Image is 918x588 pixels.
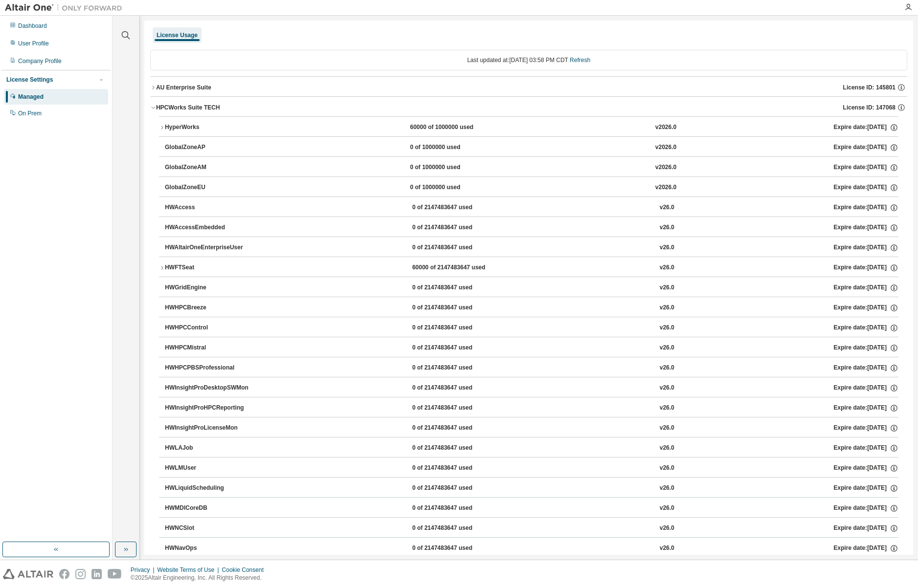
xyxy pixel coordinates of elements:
[165,203,253,212] div: HWAccess
[165,137,898,158] button: GlobalZoneAP0 of 1000000 usedv2026.0Expire date:[DATE]
[165,377,898,399] button: HWInsightProDesktopSWMon0 of 2147483647 usedv26.0Expire date:[DATE]
[6,76,53,84] div: License Settings
[165,324,253,332] div: HWHPCControl
[412,203,500,212] div: 0 of 2147483647 used
[412,283,500,292] div: 0 of 2147483647 used
[570,57,590,64] a: Refresh
[655,183,676,192] div: v2026.0
[165,364,253,372] div: HWHPCPBSProfessional
[18,40,49,47] div: User Profile
[165,237,898,259] button: HWAltairOneEnterpriseUser0 of 2147483647 usedv26.0Expire date:[DATE]
[833,304,898,312] div: Expire date: [DATE]
[660,544,674,553] div: v26.0
[412,524,500,533] div: 0 of 2147483647 used
[660,364,674,372] div: v26.0
[833,163,898,172] div: Expire date: [DATE]
[165,357,898,379] button: HWHPCPBSProfessional0 of 2147483647 usedv26.0Expire date:[DATE]
[131,566,157,574] div: Privacy
[18,93,44,101] div: Managed
[165,304,253,312] div: HWHPCBreeze
[165,424,253,433] div: HWInsightProLicenseMon
[165,277,898,299] button: HWGridEngine0 of 2147483647 usedv26.0Expire date:[DATE]
[165,217,898,239] button: HWAccessEmbedded0 of 2147483647 usedv26.0Expire date:[DATE]
[655,163,676,172] div: v2026.0
[165,143,253,152] div: GlobalZoneAP
[159,117,898,138] button: HyperWorks60000 of 1000000 usedv2026.0Expire date:[DATE]
[412,324,500,332] div: 0 of 2147483647 used
[410,163,498,172] div: 0 of 1000000 used
[412,404,500,413] div: 0 of 2147483647 used
[412,464,500,473] div: 0 of 2147483647 used
[412,544,500,553] div: 0 of 2147483647 used
[150,77,907,98] button: AU Enterprise SuiteLicense ID: 145801
[165,437,898,459] button: HWLAJob0 of 2147483647 usedv26.0Expire date:[DATE]
[157,31,198,39] div: License Usage
[410,183,498,192] div: 0 of 1000000 used
[150,50,907,70] div: Last updated at: [DATE] 03:58 PM CDT
[165,498,898,519] button: HWMDICoreDB0 of 2147483647 usedv26.0Expire date:[DATE]
[412,444,500,453] div: 0 of 2147483647 used
[412,424,500,433] div: 0 of 2147483647 used
[412,344,500,352] div: 0 of 2147483647 used
[156,84,211,91] div: AU Enterprise Suite
[410,143,498,152] div: 0 of 1000000 used
[150,97,907,118] button: HPCWorks Suite TECHLicense ID: 147068
[165,163,253,172] div: GlobalZoneAM
[3,569,53,579] img: altair_logo.svg
[833,464,898,473] div: Expire date: [DATE]
[165,157,898,178] button: GlobalZoneAM0 of 1000000 usedv2026.0Expire date:[DATE]
[833,484,898,493] div: Expire date: [DATE]
[5,3,127,13] img: Altair One
[165,263,253,272] div: HWFTSeat
[833,404,898,413] div: Expire date: [DATE]
[660,203,674,212] div: v26.0
[165,283,253,292] div: HWGridEngine
[165,337,898,359] button: HWHPCMistral0 of 2147483647 usedv26.0Expire date:[DATE]
[410,123,498,132] div: 60000 of 1000000 used
[165,384,253,392] div: HWInsightProDesktopSWMon
[660,304,674,312] div: v26.0
[108,569,122,579] img: youtube.svg
[165,544,253,553] div: HWNavOps
[165,177,898,198] button: GlobalZoneEU0 of 1000000 usedv2026.0Expire date:[DATE]
[655,123,676,132] div: v2026.0
[165,183,253,192] div: GlobalZoneEU
[59,569,69,579] img: facebook.svg
[165,417,898,439] button: HWInsightProLicenseMon0 of 2147483647 usedv26.0Expire date:[DATE]
[165,317,898,339] button: HWHPCControl0 of 2147483647 usedv26.0Expire date:[DATE]
[412,504,500,513] div: 0 of 2147483647 used
[18,109,42,117] div: On Prem
[660,384,674,392] div: v26.0
[412,304,500,312] div: 0 of 2147483647 used
[833,544,898,553] div: Expire date: [DATE]
[18,22,47,30] div: Dashboard
[165,243,253,252] div: HWAltairOneEnterpriseUser
[660,424,674,433] div: v26.0
[92,569,102,579] img: linkedin.svg
[412,364,500,372] div: 0 of 2147483647 used
[660,524,674,533] div: v26.0
[157,566,222,574] div: Website Terms of Use
[833,324,898,332] div: Expire date: [DATE]
[165,444,253,453] div: HWLAJob
[833,424,898,433] div: Expire date: [DATE]
[660,484,674,493] div: v26.0
[165,397,898,419] button: HWInsightProHPCReporting0 of 2147483647 usedv26.0Expire date:[DATE]
[75,569,86,579] img: instagram.svg
[412,263,500,272] div: 60000 of 2147483647 used
[18,57,62,65] div: Company Profile
[165,404,253,413] div: HWInsightProHPCReporting
[412,484,500,493] div: 0 of 2147483647 used
[131,574,270,582] p: © 2025 Altair Engineering, Inc. All Rights Reserved.
[833,364,898,372] div: Expire date: [DATE]
[655,143,676,152] div: v2026.0
[843,84,895,91] span: License ID: 145801
[833,504,898,513] div: Expire date: [DATE]
[660,404,674,413] div: v26.0
[833,444,898,453] div: Expire date: [DATE]
[660,243,674,252] div: v26.0
[833,203,898,212] div: Expire date: [DATE]
[165,484,253,493] div: HWLiquidScheduling
[660,444,674,453] div: v26.0
[412,384,500,392] div: 0 of 2147483647 used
